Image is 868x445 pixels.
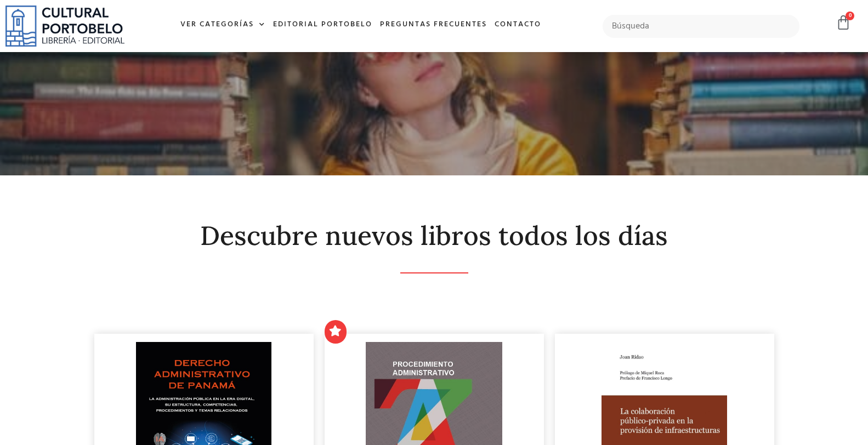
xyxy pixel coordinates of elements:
[177,13,269,37] a: Ver Categorías
[846,12,854,20] span: 0
[94,221,774,250] h2: Descubre nuevos libros todos los días
[491,13,545,37] a: Contacto
[603,15,799,38] input: Búsqueda
[269,13,376,37] a: Editorial Portobelo
[376,13,491,37] a: Preguntas frecuentes
[836,15,851,31] a: 0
